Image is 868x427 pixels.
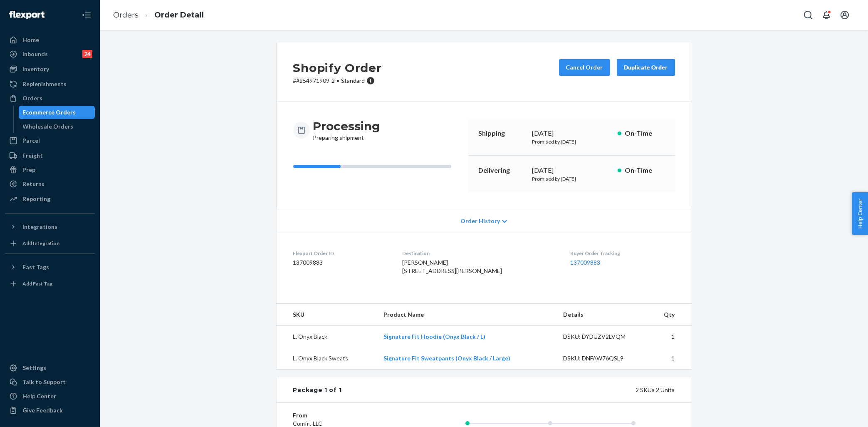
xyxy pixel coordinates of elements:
[22,94,42,102] div: Orders
[22,280,52,287] div: Add Fast Tag
[5,33,95,47] a: Home
[22,223,57,231] div: Integrations
[106,3,210,27] ol: breadcrumbs
[383,355,510,362] a: Signature Fit Sweatpants (Onyx Black / Large)
[22,263,49,271] div: Fast Tags
[5,277,95,290] a: Add Fast Tag
[113,10,138,20] a: Orders
[800,7,816,23] button: Open Search Box
[625,166,665,175] p: On-Time
[337,77,340,84] span: •
[5,375,95,389] a: Talk to Support
[22,240,59,247] div: Add Integration
[293,250,389,257] dt: Flexport Order ID
[5,361,95,375] a: Settings
[22,406,63,415] div: Give Feedback
[154,10,204,20] a: Order Detail
[293,411,393,420] dt: From
[5,62,95,76] a: Inventory
[19,120,95,133] a: Wholesale Orders
[22,378,66,386] div: Talk to Support
[313,119,381,142] div: Preparing shipment
[293,77,382,85] p: # #254971909-2
[532,175,611,182] p: Promised by [DATE]
[478,129,526,138] p: Shipping
[5,47,95,61] a: Inbounds24
[22,364,46,372] div: Settings
[5,177,95,191] a: Returns
[648,348,692,369] td: 1
[22,50,48,58] div: Inbounds
[648,326,692,348] td: 1
[5,261,95,274] button: Fast Tags
[341,77,365,84] span: Standard
[5,92,95,105] a: Orders
[22,36,39,44] div: Home
[402,250,557,257] dt: Destination
[22,180,45,188] div: Returns
[9,11,45,19] img: Flexport logo
[78,7,95,23] button: Close Navigation
[563,333,641,341] div: DSKU: DYDUZV2LVQM
[852,192,868,235] button: Help Center
[624,63,668,72] div: Duplicate Order
[5,163,95,176] a: Prep
[5,237,95,250] a: Add Integration
[22,392,56,400] div: Help Center
[532,129,611,138] div: [DATE]
[836,7,853,23] button: Open account menu
[22,137,40,145] div: Parcel
[5,390,95,403] a: Help Center
[293,386,342,394] div: Package 1 of 1
[383,333,485,340] a: Signature Fit Hoodie (Onyx Black / L)
[402,259,502,274] span: [PERSON_NAME] [STREET_ADDRESS][PERSON_NAME]
[532,138,611,145] p: Promised by [DATE]
[532,166,611,175] div: [DATE]
[556,304,648,326] th: Details
[5,77,95,91] a: Replenishments
[5,404,95,417] button: Give Feedback
[648,304,692,326] th: Qty
[5,220,95,233] button: Integrations
[277,304,377,326] th: SKU
[293,59,382,77] h2: Shopify Order
[625,129,665,138] p: On-Time
[617,59,675,76] button: Duplicate Order
[563,354,641,362] div: DSKU: DNFAW76QSL9
[559,59,610,76] button: Cancel Order
[22,65,49,73] div: Inventory
[478,166,526,175] p: Delivering
[22,80,67,88] div: Replenishments
[5,149,95,162] a: Freight
[818,7,835,23] button: Open notifications
[341,386,675,394] div: 2 SKUs 2 Units
[277,348,377,369] td: L. Onyx Black Sweats
[22,195,50,203] div: Reporting
[22,151,43,160] div: Freight
[570,259,600,266] a: 137009883
[277,326,377,348] td: L. Onyx Black
[377,304,556,326] th: Product Name
[570,250,675,257] dt: Buyer Order Tracking
[5,134,95,147] a: Parcel
[19,106,95,119] a: Ecommerce Orders
[5,192,95,206] a: Reporting
[293,258,389,267] dd: 137009883
[22,166,35,174] div: Prep
[82,50,92,58] div: 24
[23,108,76,117] div: Ecommerce Orders
[23,122,74,131] div: Wholesale Orders
[460,217,500,225] span: Order History
[313,119,381,134] h3: Processing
